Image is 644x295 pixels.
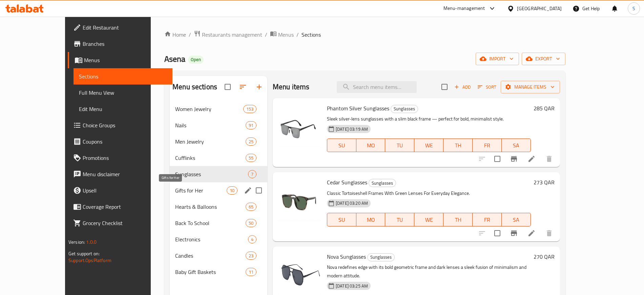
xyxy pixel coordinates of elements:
[246,253,256,259] span: 23
[68,36,172,52] a: Branches
[534,104,555,113] h6: 285 QAR
[170,166,267,182] div: Sunglasses7
[221,80,235,94] span: Select all sections
[235,79,251,95] span: Sort sections
[385,139,414,152] button: TU
[327,115,531,123] p: Sleek silver-lens sunglasses with a slim black frame — perfect for bold, minimalist style.
[74,85,172,101] a: Full Menu View
[170,98,267,283] nav: Menu sections
[246,122,256,129] span: 91
[534,178,555,187] h6: 273 QAR
[164,30,565,39] nav: breadcrumb
[170,264,267,280] div: Baby Gift Baskets11
[333,200,371,206] span: [DATE] 03:20 AM
[473,139,502,152] button: FR
[330,141,354,150] span: SU
[330,215,354,225] span: SU
[443,139,473,152] button: TH
[175,186,227,195] span: Gifts for Her
[248,170,256,178] div: items
[417,141,441,150] span: WE
[478,83,496,91] span: Sort
[490,152,504,166] span: Select to update
[502,139,531,152] button: SA
[541,225,557,241] button: delete
[278,178,321,221] img: Cedar Sunglasses
[273,82,310,92] h2: Menu items
[327,177,367,187] span: Cedar Sunglasses
[170,231,267,247] div: Electronics4
[68,133,172,150] a: Coupons
[296,31,299,39] li: /
[227,187,237,194] span: 10
[359,215,383,225] span: MO
[68,52,172,68] a: Menus
[481,55,514,63] span: import
[175,235,248,243] span: Electronics
[388,215,412,225] span: TU
[302,31,321,39] span: Sections
[170,133,267,150] div: Men Jewelry25
[327,263,531,280] p: Nova redefines edge with its bold geometric frame and dark lenses a sleek fusion of minimalism an...
[246,268,256,276] div: items
[86,238,97,246] span: 1.0.0
[246,204,256,210] span: 65
[68,117,172,133] a: Choice Groups
[522,53,565,65] button: export
[243,185,253,196] button: edit
[188,56,204,64] div: Open
[473,213,502,226] button: FR
[202,31,262,39] span: Restaurants management
[452,82,473,92] button: Add
[248,171,256,178] span: 7
[327,103,389,113] span: Phantom Silver Sunglasses
[541,151,557,167] button: delete
[175,219,246,227] span: Back To School
[265,31,267,39] li: /
[189,31,191,39] li: /
[337,81,417,93] input: search
[327,189,531,198] p: Classic Tortoiseshell Frames With Green Lenses For Everyday Elegance.
[170,101,267,117] div: Women Jewelry153
[68,215,172,231] a: Grocery Checklist
[356,213,386,226] button: MO
[356,139,386,152] button: MO
[83,23,167,32] span: Edit Restaurant
[270,30,294,39] a: Menus
[68,249,100,258] span: Get support on:
[417,215,441,225] span: WE
[248,235,256,243] div: items
[83,219,167,227] span: Grocery Checklist
[453,83,472,91] span: Add
[501,81,560,93] button: Manage items
[246,121,256,129] div: items
[368,253,394,261] span: Sunglasses
[74,101,172,117] a: Edit Menu
[333,283,371,289] span: [DATE] 03:25 AM
[175,121,246,129] span: Nails
[244,106,256,112] span: 153
[327,139,356,152] button: SU
[476,82,498,92] button: Sort
[170,182,267,199] div: Gifts for Her10edit
[175,154,246,162] div: Cufflinks
[446,215,470,225] span: TH
[327,252,366,262] span: Nova Sunglasses
[246,154,256,162] div: items
[385,213,414,226] button: TU
[170,247,267,264] div: Candles23
[175,268,246,276] span: Baby Gift Baskets
[175,203,246,211] span: Hearts & Balloons
[246,269,256,275] span: 11
[414,139,443,152] button: WE
[414,213,443,226] button: WE
[278,104,321,147] img: Phantom Silver Sunglasses
[83,186,167,195] span: Upsell
[251,79,267,95] button: Add section
[74,68,172,85] a: Sections
[83,170,167,178] span: Menu disclaimer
